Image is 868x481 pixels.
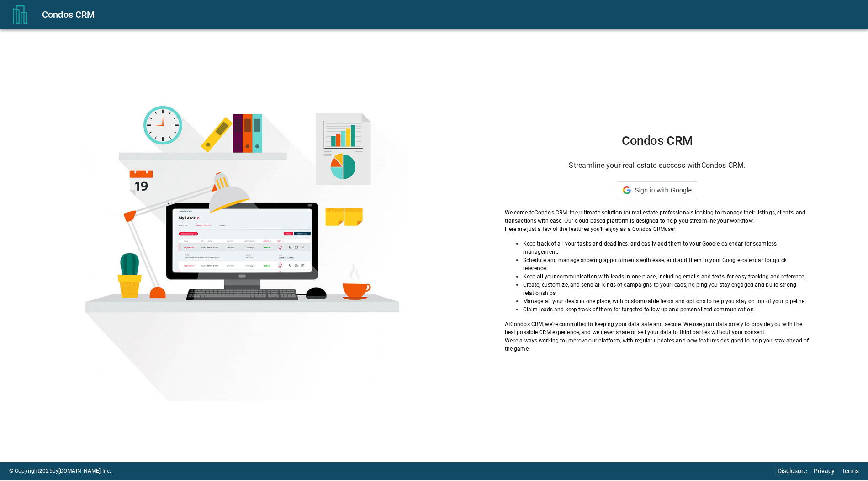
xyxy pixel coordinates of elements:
[635,187,692,194] span: Sign in with Google
[505,225,810,233] p: Here are just a few of the features you'll enjoy as a Condos CRM user:
[42,7,857,22] div: Condos CRM
[9,467,111,475] p: © Copyright 2025 by
[505,208,810,225] p: Welcome to Condos CRM - the ultimate solution for real estate professionals looking to manage the...
[523,297,810,305] p: Manage all your deals in one place, with customizable fields and options to help you stay on top ...
[505,134,810,148] h1: Condos CRM
[523,240,810,256] p: Keep track of all your tasks and deadlines, and easily add them to your Google calendar for seaml...
[505,159,810,172] h6: Streamline your real estate success with Condos CRM .
[523,273,810,281] p: Keep all your communication with leads in one place, including emails and texts, for easy trackin...
[58,468,111,474] a: [DOMAIN_NAME] Inc.
[505,337,810,353] p: We're always working to improve our platform, with regular updates and new features designed to h...
[505,320,810,337] p: At Condos CRM , we're committed to keeping your data safe and secure. We use your data solely to ...
[778,467,807,475] a: Disclosure
[523,305,810,314] p: Claim leads and keep track of them for targeted follow-up and personalized communication.
[523,281,810,297] p: Create, customize, and send all kinds of campaigns to your leads, helping you stay engaged and bu...
[523,256,810,273] p: Schedule and manage showing appointments with ease, and add them to your Google calendar for quic...
[814,467,835,475] a: Privacy
[617,181,698,199] div: Sign in with Google
[842,467,859,475] a: Terms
